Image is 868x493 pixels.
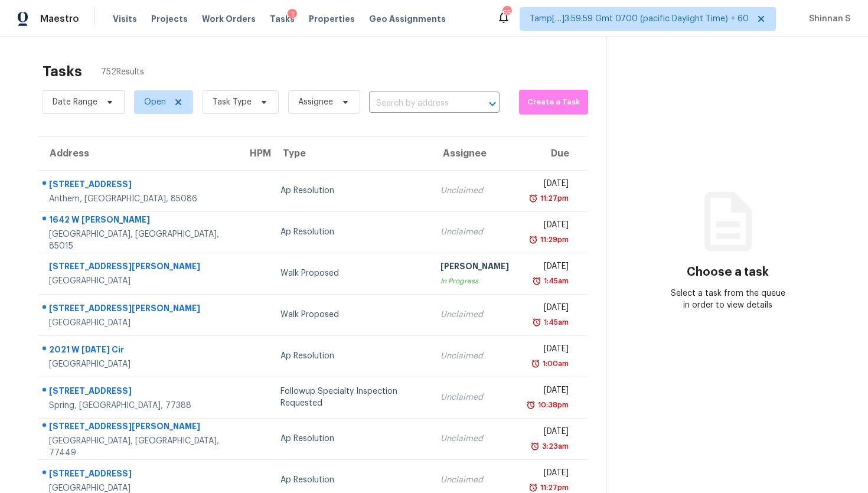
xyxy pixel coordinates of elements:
[528,178,569,192] div: [DATE]
[280,474,421,486] div: Ap Resolution
[541,275,569,287] div: 1:45am
[101,66,144,78] span: 752 Results
[667,288,788,311] div: Select a task from the queue in order to view details
[49,193,229,205] div: Anthem, [GEOGRAPHIC_DATA], 85086
[440,309,509,321] div: Unclaimed
[280,226,421,238] div: Ap Resolution
[528,467,569,482] div: [DATE]
[525,96,583,109] span: Create a Task
[440,433,509,445] div: Unclaimed
[530,13,749,25] span: Tamp[…]3:59:59 Gmt 0700 (pacific Daylight Time) + 60
[540,358,569,370] div: 1:00am
[270,15,295,23] span: Tasks
[440,350,509,362] div: Unclaimed
[280,433,421,445] div: Ap Resolution
[536,399,569,411] div: 10:38pm
[431,137,518,170] th: Assignee
[49,385,229,400] div: [STREET_ADDRESS]
[40,13,79,25] span: Maestro
[202,13,256,25] span: Work Orders
[49,317,229,329] div: [GEOGRAPHIC_DATA]
[113,13,137,25] span: Visits
[49,228,229,252] div: [GEOGRAPHIC_DATA], [GEOGRAPHIC_DATA], 85015
[49,400,229,412] div: Spring, [GEOGRAPHIC_DATA], 77388
[538,192,569,204] div: 11:27pm
[213,96,252,108] span: Task Type
[440,185,509,197] div: Unclaimed
[280,350,421,362] div: Ap Resolution
[49,344,229,358] div: 2021 W [DATE] Cir
[440,474,509,486] div: Unclaimed
[528,219,569,234] div: [DATE]
[530,440,540,452] img: Overdue Alarm Icon
[502,7,511,19] div: 656
[43,66,82,77] h2: Tasks
[369,13,446,25] span: Geo Assignments
[519,90,589,115] button: Create a Task
[280,267,421,279] div: Walk Proposed
[528,192,538,204] img: Overdue Alarm Icon
[280,185,421,197] div: Ap Resolution
[528,426,569,440] div: [DATE]
[484,96,501,112] button: Open
[440,391,509,403] div: Unclaimed
[280,386,421,409] div: Followup Specialty Inspection Requested
[440,260,509,275] div: [PERSON_NAME]
[38,137,238,170] th: Address
[528,234,538,246] img: Overdue Alarm Icon
[49,358,229,370] div: [GEOGRAPHIC_DATA]
[540,440,569,452] div: 3:23am
[49,302,229,317] div: [STREET_ADDRESS][PERSON_NAME]
[238,137,271,170] th: HPM
[49,468,229,482] div: [STREET_ADDRESS]
[49,214,229,228] div: 1642 W [PERSON_NAME]
[526,399,536,411] img: Overdue Alarm Icon
[288,9,297,21] div: 1
[687,266,769,278] h3: Choose a task
[298,96,333,108] span: Assignee
[49,420,229,435] div: [STREET_ADDRESS][PERSON_NAME]
[49,260,229,275] div: [STREET_ADDRESS][PERSON_NAME]
[804,13,850,25] span: Shinnan S
[532,316,541,328] img: Overdue Alarm Icon
[528,302,569,316] div: [DATE]
[531,358,540,370] img: Overdue Alarm Icon
[538,234,569,246] div: 11:29pm
[541,316,569,328] div: 1:45am
[271,137,430,170] th: Type
[309,13,355,25] span: Properties
[369,94,466,113] input: Search by address
[440,226,509,238] div: Unclaimed
[518,137,587,170] th: Due
[280,309,421,321] div: Walk Proposed
[528,343,569,358] div: [DATE]
[49,178,229,193] div: [STREET_ADDRESS]
[528,260,569,275] div: [DATE]
[532,275,541,287] img: Overdue Alarm Icon
[151,13,188,25] span: Projects
[528,384,569,399] div: [DATE]
[49,435,229,459] div: [GEOGRAPHIC_DATA], [GEOGRAPHIC_DATA], 77449
[49,275,229,287] div: [GEOGRAPHIC_DATA]
[144,96,166,108] span: Open
[440,275,509,287] div: In Progress
[53,96,97,108] span: Date Range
